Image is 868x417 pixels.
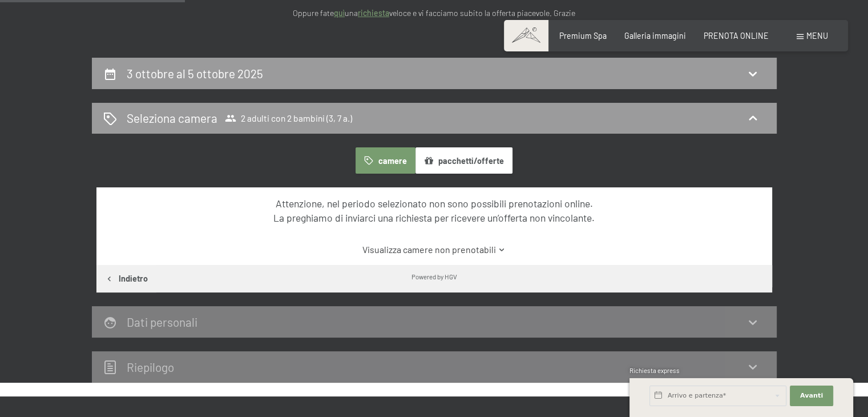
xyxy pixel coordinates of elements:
a: Galleria immagini [624,31,686,41]
h2: 3 ottobre al 5 ottobre 2025 [127,66,263,81]
p: Oppure fate una veloce e vi facciamo subito la offerta piacevole. Grazie [183,7,685,20]
span: Richiesta express [629,367,680,374]
button: camere [356,147,415,174]
button: Avanti [790,386,833,406]
span: Menu [806,31,828,41]
h2: Seleziona camera [127,110,217,126]
button: Indietro [96,265,156,292]
a: Visualizza camere non prenotabili [116,243,752,256]
span: Avanti [800,391,823,400]
div: Attenzione, nel periodo selezionato non sono possibili prenotazioni online. La preghiamo di invia... [116,197,752,224]
button: pacchetti/offerte [415,147,512,174]
h2: Dati personali [127,315,197,329]
div: Powered by HGV [411,272,457,281]
a: richiesta [358,8,389,18]
h2: Riepilogo [127,360,174,374]
a: PRENOTA ONLINE [704,31,769,41]
a: quì [334,8,345,18]
span: 2 adulti con 2 bambini (3, 7 a.) [225,113,352,124]
a: Premium Spa [559,31,607,41]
